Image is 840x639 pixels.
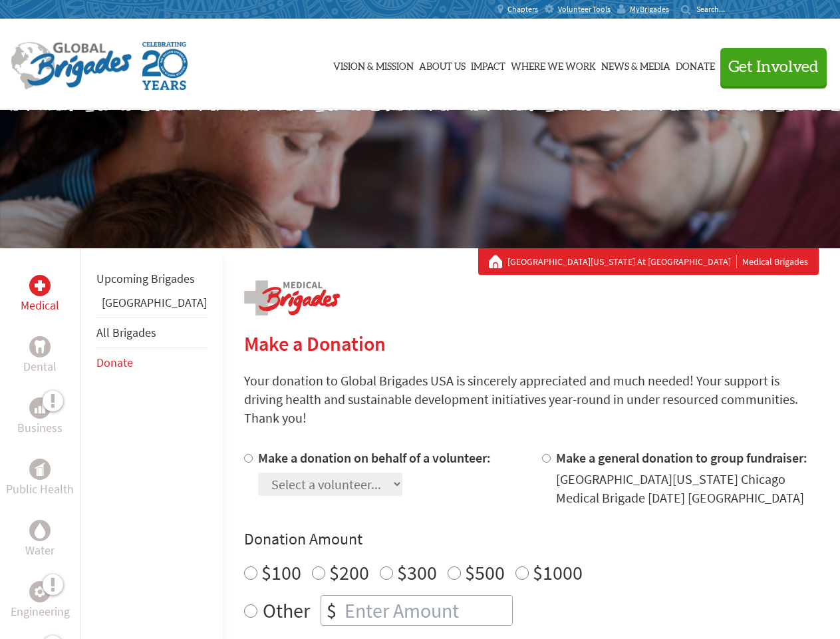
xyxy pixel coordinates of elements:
[11,581,70,621] a: EngineeringEngineering
[6,459,74,499] a: Public HealthPublic Health
[720,48,827,86] button: Get Involved
[96,264,207,294] li: Upcoming Brigades
[96,318,207,348] li: All Brigades
[25,541,55,560] p: Water
[21,296,59,315] p: Medical
[23,357,57,376] p: Dental
[471,31,505,98] a: Impact
[258,449,491,466] label: Make a donation on behalf of a volunteer:
[489,255,808,268] div: Medical Brigades
[533,560,583,585] label: $1000
[333,31,414,98] a: Vision & Mission
[11,42,132,90] img: Global Brigades Logo
[263,595,310,626] label: Other
[23,336,57,376] a: DentalDental
[507,255,737,268] a: [GEOGRAPHIC_DATA][US_STATE] At [GEOGRAPHIC_DATA]
[342,596,512,625] input: Enter Amount
[29,397,51,419] div: Business
[35,463,45,476] img: Public Health
[102,295,207,310] a: [GEOGRAPHIC_DATA]
[96,294,207,318] li: Panama
[696,4,734,14] input: Search...
[29,581,51,602] div: Engineering
[465,560,505,585] label: $500
[35,403,45,413] img: Business
[419,31,466,98] a: About Us
[142,42,188,90] img: Global Brigades Celebrating 20 Years
[558,4,611,15] span: Volunteer Tools
[29,520,51,541] div: Water
[397,560,437,585] label: $300
[96,271,195,286] a: Upcoming Brigades
[507,4,538,15] span: Chapters
[261,560,301,585] label: $100
[17,419,63,437] p: Business
[29,275,51,296] div: Medical
[96,325,156,340] a: All Brigades
[244,331,819,355] h2: Make a Donation
[556,449,807,466] label: Make a general donation to group fundraiser:
[29,336,51,357] div: Dental
[29,459,51,480] div: Public Health
[35,340,45,353] img: Dental
[21,275,59,315] a: MedicalMedical
[244,371,819,427] p: Your donation to Global Brigades USA is sincerely appreciated and much needed! Your support is dr...
[25,520,55,560] a: WaterWater
[96,355,133,370] a: Donate
[35,586,45,597] img: Engineering
[11,602,70,621] p: Engineering
[511,31,596,98] a: Where We Work
[321,596,342,625] div: $
[676,31,715,98] a: Donate
[35,523,45,538] img: Water
[601,31,670,98] a: News & Media
[244,529,819,550] h4: Donation Amount
[96,348,207,377] li: Donate
[630,4,669,15] span: MyBrigades
[35,280,45,291] img: Medical
[329,560,369,585] label: $200
[6,480,74,499] p: Public Health
[728,59,819,75] span: Get Involved
[244,280,340,316] img: logo-medical.png
[17,397,63,437] a: BusinessBusiness
[556,470,819,507] div: [GEOGRAPHIC_DATA][US_STATE] Chicago Medical Brigade [DATE] [GEOGRAPHIC_DATA]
